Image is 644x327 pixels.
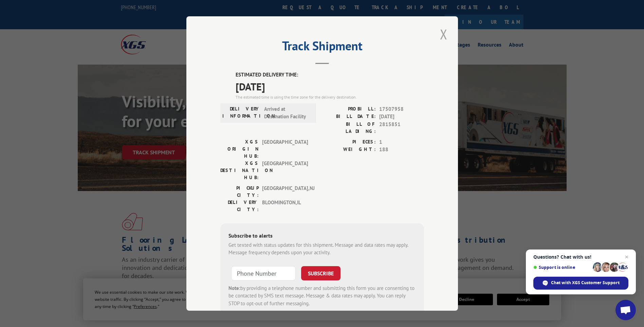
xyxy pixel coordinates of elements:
span: [GEOGRAPHIC_DATA] [262,160,308,181]
label: PIECES: [322,138,376,146]
input: Phone Number [231,266,296,280]
span: 2815851 [379,121,424,135]
span: Chat with XGS Customer Support [551,280,620,286]
span: Chat with XGS Customer Support [533,277,628,290]
div: by providing a telephone number and submitting this form you are consenting to be contacted by SM... [228,285,416,308]
div: The estimated time is using the time zone for the delivery destination. [236,94,424,100]
label: XGS ORIGIN HUB: [220,138,259,160]
span: 17507958 [379,105,424,113]
span: Arrived at Destination Facility [264,105,310,121]
label: DELIVERY INFORMATION: [222,105,261,121]
label: BILL OF LADING: [322,121,376,135]
label: DELIVERY CITY: [220,199,259,213]
span: [GEOGRAPHIC_DATA] , NJ [262,185,308,199]
label: PICKUP CITY: [220,185,259,199]
span: [DATE] [379,113,424,121]
strong: Note: [228,285,240,291]
span: 188 [379,146,424,154]
label: WEIGHT: [322,146,376,154]
label: XGS DESTINATION HUB: [220,160,259,181]
span: [GEOGRAPHIC_DATA] [262,138,308,160]
span: BLOOMINGTON , IL [262,199,308,213]
div: Get texted with status updates for this shipment. Message and data rates may apply. Message frequ... [228,241,416,257]
span: [DATE] [236,79,424,94]
span: Support is online [533,265,590,270]
span: Questions? Chat with us! [533,254,628,260]
h2: Track Shipment [220,41,424,54]
label: BILL DATE: [322,113,376,121]
a: Open chat [615,300,636,320]
span: 1 [379,138,424,146]
button: SUBSCRIBE [301,266,341,280]
div: Subscribe to alerts [228,231,416,241]
label: ESTIMATED DELIVERY TIME: [236,71,424,79]
button: Close modal [438,25,449,44]
label: PROBILL: [322,105,376,113]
